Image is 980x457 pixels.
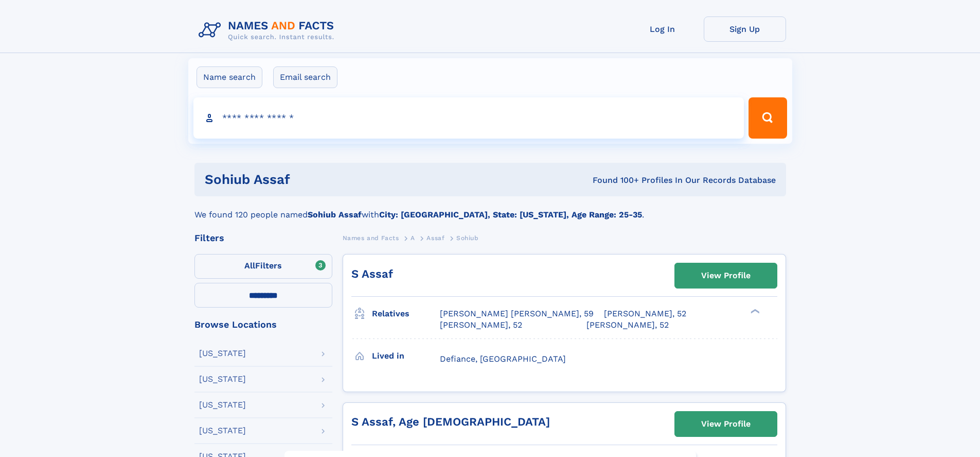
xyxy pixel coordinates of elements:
a: S Assaf [351,267,393,280]
a: Assaf [426,231,444,244]
label: Email search [273,66,337,88]
div: [US_STATE] [199,401,246,409]
div: View Profile [701,264,751,287]
a: Log In [621,16,704,42]
a: Sign Up [704,16,786,42]
a: [PERSON_NAME] [PERSON_NAME], 59 [440,308,594,319]
b: City: [GEOGRAPHIC_DATA], State: [US_STATE], Age Range: 25-35 [379,210,642,219]
h3: Relatives [372,305,440,323]
div: [US_STATE] [199,427,246,435]
button: Search Button [749,97,787,139]
a: A [411,231,415,244]
h1: Sohiub Assaf [205,173,441,186]
input: search input [193,97,744,139]
span: Defiance, [GEOGRAPHIC_DATA] [440,354,566,364]
div: Browse Locations [194,320,332,329]
a: S Assaf, Age [DEMOGRAPHIC_DATA] [351,415,550,428]
a: View Profile [675,263,777,288]
div: [US_STATE] [199,375,246,383]
a: View Profile [675,412,777,436]
a: Names and Facts [343,231,399,244]
img: Logo Names and Facts [194,16,343,44]
div: [US_STATE] [199,349,246,358]
span: Assaf [426,234,444,242]
a: [PERSON_NAME], 52 [586,319,669,331]
b: Sohiub Assaf [308,210,362,219]
span: All [244,261,255,270]
h3: Lived in [372,347,440,365]
a: [PERSON_NAME], 52 [604,308,686,319]
div: Found 100+ Profiles In Our Records Database [441,175,776,186]
label: Name search [197,66,262,88]
label: Filters [194,254,332,279]
span: A [411,234,415,242]
span: Sohiub [456,234,479,242]
div: We found 120 people named with . [194,196,786,221]
div: ❯ [748,308,760,315]
div: Filters [194,233,332,243]
div: View Profile [701,412,751,436]
a: [PERSON_NAME], 52 [440,319,522,331]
